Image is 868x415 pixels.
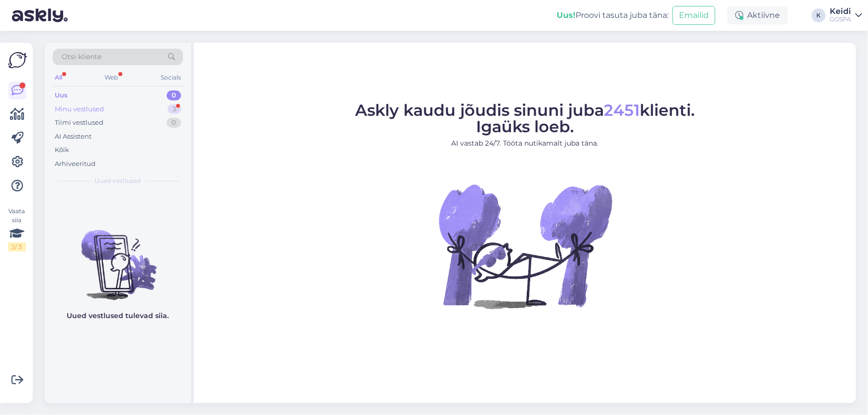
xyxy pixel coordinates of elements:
div: Uus [55,90,68,100]
div: Keidi [830,7,851,15]
div: AI Assistent [55,132,92,142]
div: 0 [167,90,181,100]
div: GOSPA [830,15,851,23]
img: No Chat active [436,157,615,335]
span: 2451 [604,100,640,120]
img: No chats [45,212,191,302]
div: Aktiivne [727,6,788,24]
div: Tiimi vestlused [55,118,103,128]
div: 3 [168,104,181,114]
b: Uus! [557,10,576,20]
div: K [812,8,826,22]
div: Socials [159,71,183,84]
div: Minu vestlused [55,104,104,114]
div: 2 / 3 [8,243,26,251]
a: KeidiGOSPA [830,7,862,23]
span: Otsi kliente [62,52,101,62]
div: 0 [167,118,181,128]
img: Askly Logo [8,51,27,70]
span: Uued vestlused [95,176,141,185]
div: Kõik [55,145,69,155]
button: Emailid [673,6,715,25]
p: Uued vestlused tulevad siia. [67,311,169,321]
div: Web [103,71,120,84]
span: Askly kaudu jõudis sinuni juba klienti. Igaüks loeb. [355,100,695,136]
div: Vaata siia [8,207,26,251]
div: All [53,71,64,84]
div: Arhiveeritud [55,159,96,169]
p: AI vastab 24/7. Tööta nutikamalt juba täna. [355,138,695,149]
div: Proovi tasuta juba täna: [557,9,669,21]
